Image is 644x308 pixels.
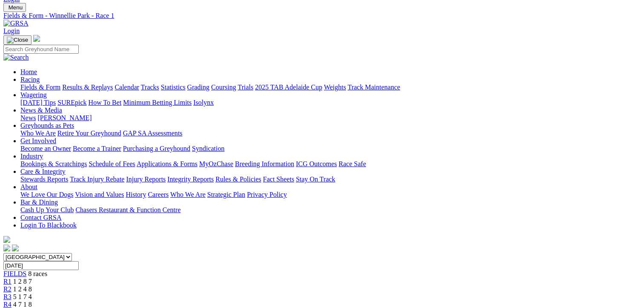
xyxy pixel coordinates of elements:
[12,245,19,251] img: twitter.svg
[20,114,641,122] div: News & Media
[20,183,37,190] a: About
[20,176,641,183] div: Care & Integrity
[13,293,32,300] span: 5 1 7 4
[187,83,209,91] a: Grading
[28,270,47,277] span: 8 races
[123,99,192,106] a: Minimum Betting Limits
[161,83,186,91] a: Statistics
[75,191,124,198] a: Vision and Values
[3,270,26,277] a: FIELDS
[20,99,56,106] a: [DATE] Tips
[3,27,20,35] a: Login
[348,83,400,91] a: Track Maintenance
[13,301,32,308] span: 4 7 1 8
[126,176,166,183] a: Injury Reports
[89,99,122,106] a: How To Bet
[235,160,294,167] a: Breeding Information
[126,191,146,198] a: History
[13,285,32,293] span: 1 2 4 8
[20,145,71,152] a: Become an Owner
[20,91,47,98] a: Wagering
[3,236,10,243] img: logo-grsa-white.png
[20,145,641,153] div: Get Involved
[3,3,26,12] button: Toggle navigation
[3,45,79,54] input: Search
[13,278,32,285] span: 1 2 8 7
[141,83,159,91] a: Tracks
[20,130,56,137] a: Who We Are
[73,145,121,152] a: Become a Trainer
[20,191,641,199] div: About
[137,160,197,167] a: Applications & Forms
[20,206,74,213] a: Cash Up Your Club
[20,222,77,229] a: Login To Blackbook
[193,99,214,106] a: Isolynx
[20,168,66,175] a: Care & Integrity
[238,83,253,91] a: Trials
[3,54,29,61] img: Search
[20,206,641,214] div: Bar & Dining
[148,191,169,198] a: Careers
[296,160,337,167] a: ICG Outcomes
[192,145,224,152] a: Syndication
[167,176,214,183] a: Integrity Reports
[20,176,68,183] a: Stewards Reports
[75,206,180,213] a: Chasers Restaurant & Function Centre
[247,191,287,198] a: Privacy Policy
[3,285,11,293] a: R2
[20,137,56,144] a: Get Involved
[70,176,124,183] a: Track Injury Rebate
[20,114,36,121] a: News
[33,35,40,42] img: logo-grsa-white.png
[123,130,183,137] a: GAP SA Assessments
[89,160,135,167] a: Schedule of Fees
[3,245,10,251] img: facebook.svg
[3,301,11,308] a: R4
[20,214,61,221] a: Contact GRSA
[211,83,236,91] a: Coursing
[20,191,73,198] a: We Love Our Dogs
[20,160,641,168] div: Industry
[20,160,87,167] a: Bookings & Scratchings
[3,293,11,300] a: R3
[20,122,74,129] a: Greyhounds as Pets
[3,20,29,27] img: GRSA
[20,68,37,75] a: Home
[62,83,113,91] a: Results & Replays
[57,130,121,137] a: Retire Your Greyhound
[123,145,190,152] a: Purchasing a Greyhound
[170,191,206,198] a: Who We Are
[263,176,294,183] a: Fact Sheets
[20,153,43,160] a: Industry
[9,4,23,11] span: Menu
[20,99,641,107] div: Wagering
[7,37,28,43] img: Close
[20,76,40,83] a: Racing
[255,83,322,91] a: 2025 TAB Adelaide Cup
[199,160,233,167] a: MyOzChase
[338,160,366,167] a: Race Safe
[20,199,58,206] a: Bar & Dining
[3,278,11,285] a: R1
[37,114,92,121] a: [PERSON_NAME]
[3,261,79,270] input: Select date
[20,130,641,137] div: Greyhounds as Pets
[20,83,641,91] div: Racing
[207,191,245,198] a: Strategic Plan
[3,35,31,45] button: Toggle navigation
[20,107,62,114] a: News & Media
[114,83,139,91] a: Calendar
[3,12,641,20] a: Fields & Form - Winnellie Park - Race 1
[215,176,261,183] a: Rules & Policies
[296,176,335,183] a: Stay On Track
[20,83,60,91] a: Fields & Form
[57,99,86,106] a: SUREpick
[324,83,346,91] a: Weights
